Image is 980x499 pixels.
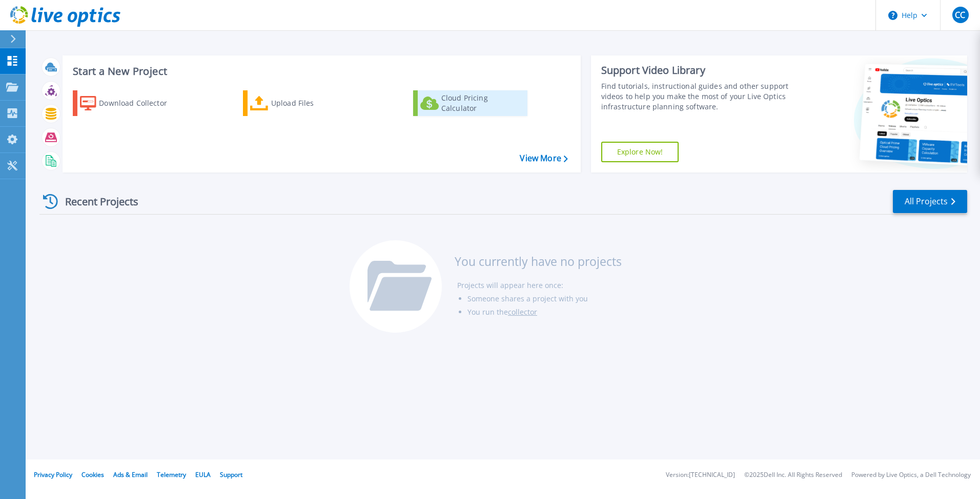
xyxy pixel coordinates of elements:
[955,11,965,19] span: CC
[73,90,187,116] a: Download Collector
[601,64,793,77] div: Support Video Library
[744,472,842,478] li: © 2025 Dell Inc. All Rights Reserved
[467,292,622,305] li: Someone shares a project with you
[73,66,567,77] h3: Start a New Project
[39,189,152,214] div: Recent Projects
[99,93,181,113] div: Download Collector
[243,90,357,116] a: Upload Files
[666,472,735,478] li: Version: [TECHNICAL_ID]
[113,470,148,479] a: Ads & Email
[157,470,186,479] a: Telemetry
[893,190,967,213] a: All Projects
[508,307,537,317] a: collector
[601,81,793,112] div: Find tutorials, instructional guides and other support videos to help you make the most of your L...
[220,470,242,479] a: Support
[271,93,353,113] div: Upload Files
[455,256,622,267] h3: You currently have no projects
[457,279,622,292] li: Projects will appear here once:
[520,153,567,163] a: View More
[467,305,622,319] li: You run the
[34,470,72,479] a: Privacy Policy
[195,470,211,479] a: EULA
[441,93,523,113] div: Cloud Pricing Calculator
[413,90,527,116] a: Cloud Pricing Calculator
[601,142,679,162] a: Explore Now!
[851,472,971,478] li: Powered by Live Optics, a Dell Technology
[81,470,104,479] a: Cookies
